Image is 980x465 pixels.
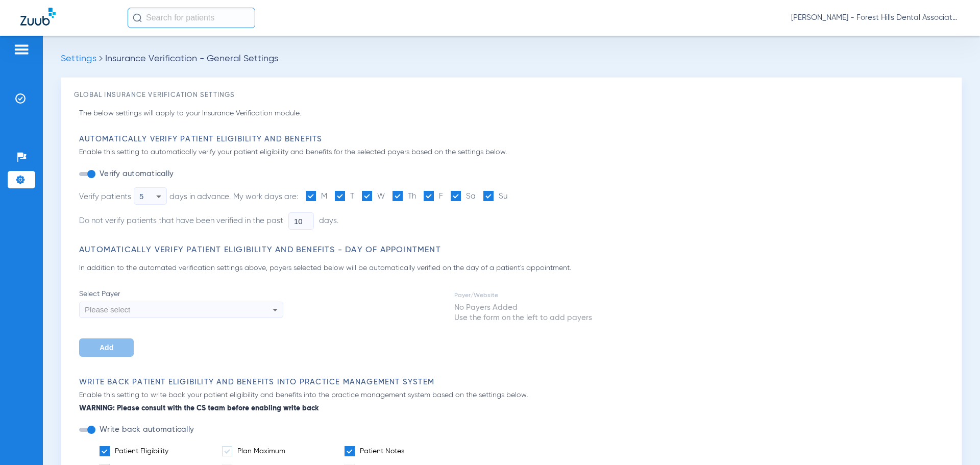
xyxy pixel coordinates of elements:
img: hamburger-icon [13,43,30,56]
h3: Automatically Verify Patient Eligibility and Benefits [79,134,949,144]
label: Sa [451,191,476,202]
span: Insurance Verification - General Settings [105,54,278,63]
div: Verify patients days in advance. [79,187,231,205]
button: Add [79,338,134,357]
label: Write back automatically [97,425,194,435]
h3: Global Insurance Verification Settings [74,90,949,101]
h3: Automatically Verify Patient Eligibility and Benefits - Day of Appointment [79,245,949,255]
span: My work days are: [233,193,298,201]
label: M [306,191,327,202]
td: Payer/Website [454,290,593,301]
img: Zuub Logo [20,8,56,26]
span: 5 [139,192,143,201]
label: W [362,191,385,202]
li: Do not verify patients that have been verified in the past days. [79,212,505,230]
p: Enable this setting to automatically verify your patient eligibility and benefits for the selecte... [79,147,949,158]
label: Verify automatically [97,169,174,179]
label: T [335,191,354,202]
span: Select Payer [79,289,283,299]
span: Patient Notes [360,448,404,455]
span: Plan Maximum [237,448,285,455]
label: Su [483,191,507,202]
img: Search Icon [133,13,142,22]
label: Th [393,191,416,202]
span: [PERSON_NAME] - Forest Hills Dental Associates [791,13,960,23]
p: In addition to the automated verification settings above, payers selected below will be automatic... [79,263,949,274]
span: Patient Eligibility [115,448,168,455]
span: Settings [61,54,96,63]
b: WARNING: Please consult with the CS team before enabling write back [79,403,949,414]
p: Enable this setting to write back your patient eligibility and benefits into the practice managem... [79,390,949,414]
input: Search for patients [128,8,255,28]
span: Add [100,344,113,352]
label: F [424,191,443,202]
h3: Write Back Patient Eligibility and Benefits Into Practice Management System [79,377,949,387]
span: Please select [85,305,130,314]
td: No Payers Added Use the form on the left to add payers [454,302,593,324]
p: The below settings will apply to your Insurance Verification module. [79,108,949,119]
